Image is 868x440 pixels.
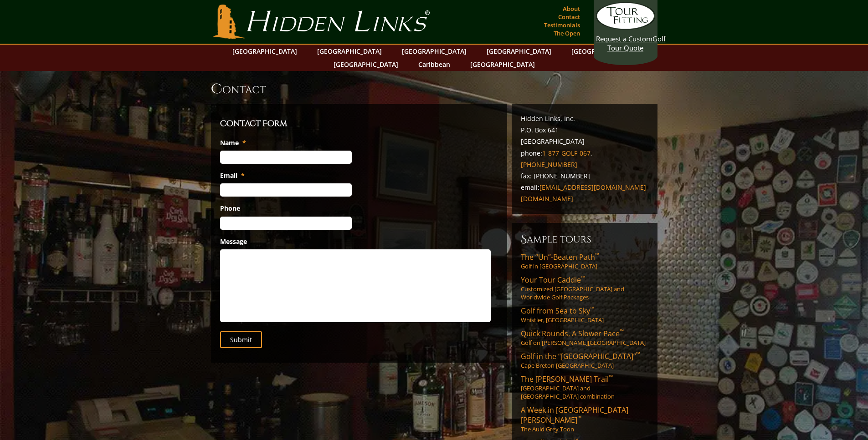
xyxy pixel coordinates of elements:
[329,58,403,71] a: [GEOGRAPHIC_DATA]
[414,58,455,71] a: Caribbean
[521,275,585,285] span: Your Tour Caddie
[521,113,648,205] p: Hidden Links, Inc. P.O. Box 641 [GEOGRAPHIC_DATA] phone: , fax: [PHONE_NUMBER] email:
[313,45,386,58] a: [GEOGRAPHIC_DATA]
[521,374,648,400] a: The [PERSON_NAME] Trail™[GEOGRAPHIC_DATA] and [GEOGRAPHIC_DATA] combination
[521,275,648,301] a: Your Tour Caddie™Customized [GEOGRAPHIC_DATA] and Worldwide Golf Packages
[220,117,498,130] h3: Contact Form
[560,2,582,15] a: About
[521,329,624,339] span: Quick Rounds, A Slower Pace
[556,10,582,23] a: Contact
[521,194,573,203] a: [DOMAIN_NAME]
[482,45,556,58] a: [GEOGRAPHIC_DATA]
[521,405,628,425] span: A Week in [GEOGRAPHIC_DATA][PERSON_NAME]
[521,252,648,270] a: The “Un”-Beaten Path™Golf in [GEOGRAPHIC_DATA]
[228,45,302,58] a: [GEOGRAPHIC_DATA]
[220,331,262,348] input: Submit
[596,2,655,52] a: Request a CustomGolf Tour Quote
[521,405,648,433] a: A Week in [GEOGRAPHIC_DATA][PERSON_NAME]™The Auld Grey Toon
[220,139,246,147] label: Name
[551,27,582,40] a: The Open
[636,350,640,358] sup: ™
[620,328,624,335] sup: ™
[466,58,539,71] a: [GEOGRAPHIC_DATA]
[521,306,648,324] a: Golf from Sea to Sky™Whistler, [GEOGRAPHIC_DATA]
[542,149,591,157] a: 1-877-GOLF-067
[577,414,581,422] sup: ™
[521,160,577,169] a: [PHONE_NUMBER]
[521,252,599,262] span: The “Un”-Beaten Path
[590,305,594,313] sup: ™
[539,183,646,192] a: [EMAIL_ADDRESS][DOMAIN_NAME]
[521,351,640,361] span: Golf in the “[GEOGRAPHIC_DATA]”
[521,306,594,316] span: Golf from Sea to Sky
[542,19,582,31] a: Testimonials
[211,80,657,98] h1: Contact
[397,45,471,58] a: [GEOGRAPHIC_DATA]
[581,274,585,282] sup: ™
[521,374,613,384] span: The [PERSON_NAME] Trail
[220,238,247,246] label: Message
[595,251,599,259] sup: ™
[220,204,240,212] label: Phone
[596,34,652,43] span: Request a Custom
[521,329,648,347] a: Quick Rounds, A Slower Pace™Golf on [PERSON_NAME][GEOGRAPHIC_DATA]
[567,45,641,58] a: [GEOGRAPHIC_DATA]
[220,172,245,180] label: Email
[609,373,613,381] sup: ™
[521,232,648,247] h6: Sample Tours
[521,351,648,369] a: Golf in the “[GEOGRAPHIC_DATA]”™Cape Breton [GEOGRAPHIC_DATA]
